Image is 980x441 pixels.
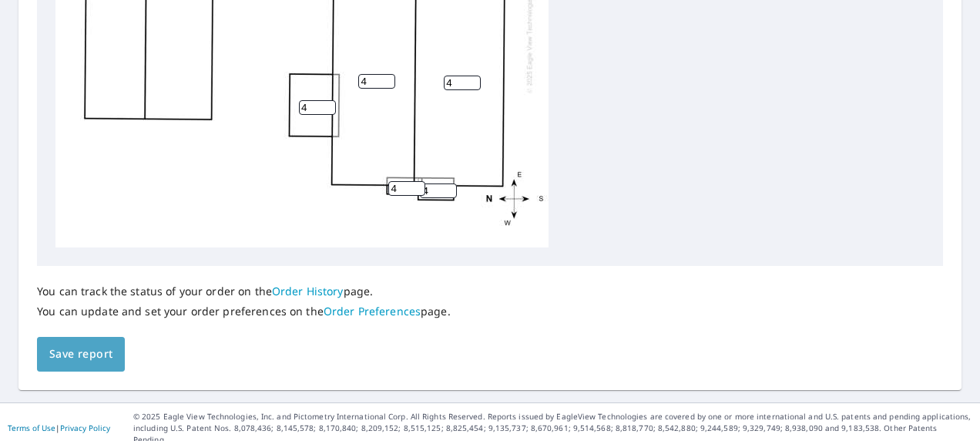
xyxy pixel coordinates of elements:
[324,304,421,318] a: Order Preferences
[37,305,451,318] p: You can update and set your order preferences on the page.
[8,423,110,433] p: |
[272,284,344,298] a: Order History
[49,345,112,364] span: Save report
[60,422,110,433] a: Privacy Policy
[37,337,125,372] button: Save report
[37,284,451,298] p: You can track the status of your order on the page.
[8,422,55,433] a: Terms of Use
